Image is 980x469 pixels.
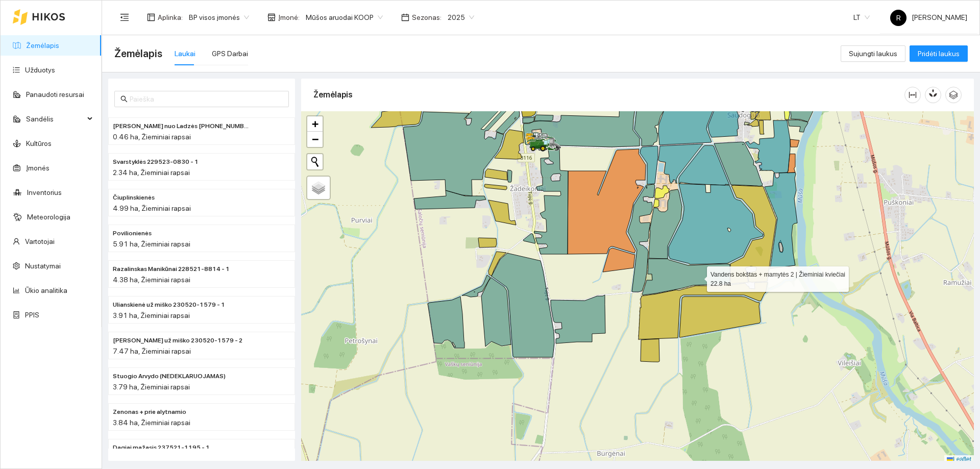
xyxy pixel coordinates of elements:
[412,12,442,23] span: Sezonas :
[113,276,190,284] span: 4.38 ha, Žieminiai rapsai
[401,13,409,21] span: calendar
[113,443,210,453] span: Dagiai mažasis 237521-1195 - 1
[189,10,249,25] span: BP visos įmonės
[910,50,968,58] a: Pridėti laukus
[841,50,905,58] a: Sujungti laukus
[25,262,61,270] a: Nustatymai
[113,311,190,319] span: 3.91 ha, Žieminiai rapsai
[114,7,135,28] button: menu-fold
[307,154,323,169] button: Initiate a new search
[25,66,55,74] a: Užduotys
[25,311,39,319] a: PPIS
[113,407,186,417] span: Zenonas + prie alytnamio
[267,13,276,21] span: shop
[113,264,230,274] span: Razalinskas Manikūnai 228521-8814 - 1
[947,456,971,463] a: Leaflet
[26,139,52,147] a: Kultūros
[113,372,226,381] span: Stuogio Arvydo (NEDEKLARUOJAMAS)
[113,336,242,345] span: Nakvosienė už miško 230520-1579 - 2
[158,12,183,23] span: Aplinka :
[853,10,870,25] span: LT
[26,90,84,98] a: Panaudoti resursai
[113,157,199,167] span: Svarstyklės 229523-0830 - 1
[25,237,55,245] a: Vartotojai
[27,188,62,196] a: Inventorius
[307,177,330,199] a: Layers
[312,117,318,130] span: +
[313,80,904,109] div: Žemėlapis
[113,204,191,212] span: 4.99 ha, Žieminiai rapsai
[904,87,921,103] button: column-width
[147,13,155,21] span: layout
[120,95,128,103] span: search
[212,48,248,59] div: GPS Darbai
[114,45,162,62] span: Žemėlapis
[307,116,323,132] a: Zoom in
[113,383,190,391] span: 3.79 ha, Žieminiai rapsai
[113,133,191,141] span: 0.46 ha, Žieminiai rapsai
[27,213,70,221] a: Meteorologija
[918,48,960,59] span: Pridėti laukus
[26,109,84,129] span: Sandėlis
[910,45,968,62] button: Pridėti laukus
[841,45,905,62] button: Sujungti laukus
[25,286,67,294] a: Ūkio analitika
[130,93,283,105] input: Paieška
[113,229,152,238] span: Povilionienės
[175,48,195,59] div: Laukai
[448,10,474,25] span: 2025
[278,12,300,23] span: Įmonė :
[26,41,59,50] a: Žemėlapis
[896,10,901,26] span: R
[849,48,897,59] span: Sujungti laukus
[312,133,318,145] span: −
[113,240,190,248] span: 5.91 ha, Žieminiai rapsai
[113,121,250,131] span: Paškevičiaus Felikso nuo Ladzės (2) 229525-2470 - 2
[890,13,967,21] span: [PERSON_NAME]
[113,300,225,310] span: Ulianskienė už miško 230520-1579 - 1
[905,91,920,99] span: column-width
[113,193,155,203] span: Čiuplinskienės
[113,168,190,177] span: 2.34 ha, Žieminiai rapsai
[26,164,50,172] a: Įmonės
[120,13,129,22] span: menu-fold
[113,347,191,355] span: 7.47 ha, Žieminiai rapsai
[306,10,383,25] span: Mūšos aruodai KOOP
[307,132,323,147] a: Zoom out
[113,418,190,427] span: 3.84 ha, Žieminiai rapsai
